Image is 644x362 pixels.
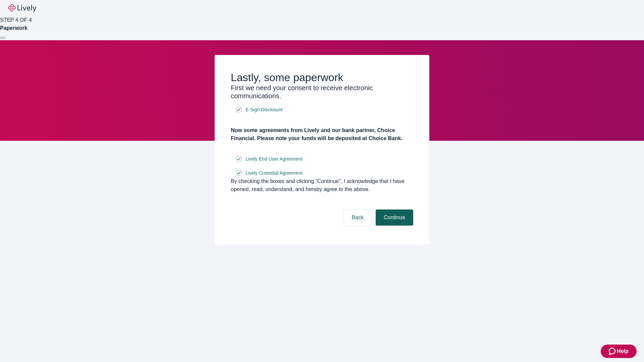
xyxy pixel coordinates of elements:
img: Lively [8,4,36,12]
h3: First we need your consent to receive electronic communications. [231,84,413,100]
div: By checking the boxes and clicking “Continue", I acknowledge that I have opened, read, understand... [231,177,413,193]
span: E-Sign Disclosure [246,106,283,113]
a: e-sign disclosure document [244,106,284,114]
span: Lively Custodial Agreement [246,170,303,177]
span: Help [617,347,629,355]
button: Continue [376,209,413,226]
a: e-sign disclosure document [244,169,304,177]
h4: Now some agreements from Lively and our bank partner, Choice Financial. Please note your funds wi... [231,126,413,142]
h2: Lastly, some paperwork [231,71,413,84]
svg: Zendesk support icon [609,347,617,355]
a: e-sign disclosure document [244,155,304,163]
span: Lively End User Agreement [246,156,303,163]
button: Zendesk support iconHelp [601,345,637,358]
button: Back [343,209,372,226]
